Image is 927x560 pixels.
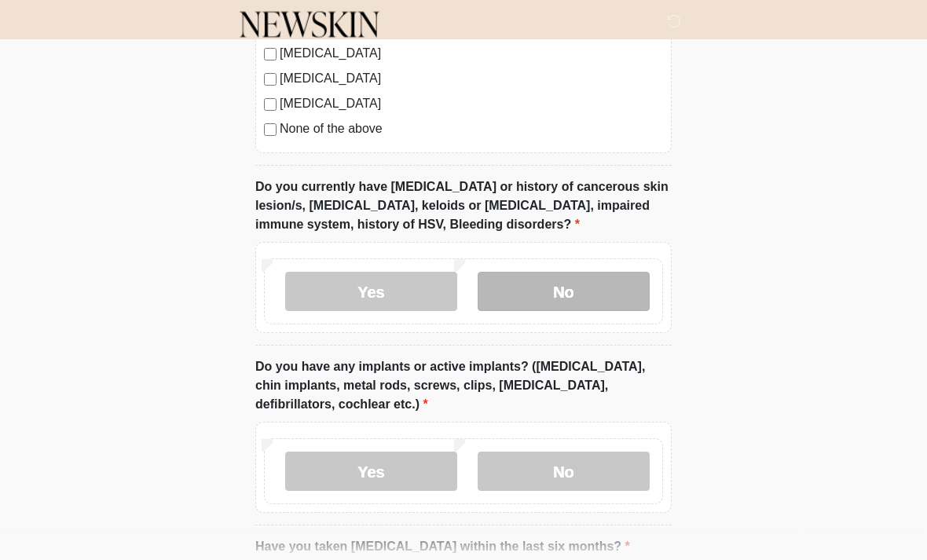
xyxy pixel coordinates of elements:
[255,358,672,415] label: Do you have any implants or active implants? ([MEDICAL_DATA], chin implants, metal rods, screws, ...
[264,49,277,61] input: [MEDICAL_DATA]
[280,95,663,114] label: [MEDICAL_DATA]
[264,124,277,137] input: None of the above
[240,12,379,38] img: Newskin Logo
[264,99,277,112] input: [MEDICAL_DATA]
[280,120,663,139] label: None of the above
[285,452,457,492] label: Yes
[255,178,672,235] label: Do you currently have [MEDICAL_DATA] or history of cancerous skin lesion/s, [MEDICAL_DATA], keloi...
[280,45,663,64] label: [MEDICAL_DATA]
[285,273,457,312] label: Yes
[264,74,277,86] input: [MEDICAL_DATA]
[255,538,630,557] label: Have you taken [MEDICAL_DATA] within the last six months?
[280,70,663,89] label: [MEDICAL_DATA]
[478,452,650,492] label: No
[478,273,650,312] label: No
